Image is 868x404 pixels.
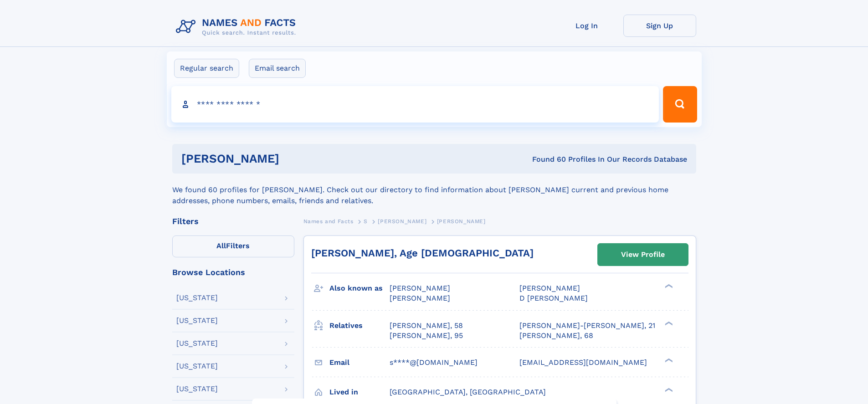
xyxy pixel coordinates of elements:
div: Browse Locations [172,268,294,276]
a: View Profile [598,244,688,266]
div: Filters [172,217,294,225]
span: [EMAIL_ADDRESS][DOMAIN_NAME] [519,358,647,367]
a: [PERSON_NAME]-[PERSON_NAME], 21 [519,321,655,331]
a: [PERSON_NAME], 95 [390,331,463,341]
div: [US_STATE] [176,363,218,370]
a: S [364,215,368,227]
h1: [PERSON_NAME] [181,153,406,164]
h3: Relatives [329,318,390,333]
a: [PERSON_NAME] [378,215,426,227]
label: Regular search [174,59,239,78]
span: S [364,218,368,225]
img: Logo Names and Facts [172,15,303,39]
button: Search Button [663,86,697,123]
label: Email search [249,59,306,78]
a: Names and Facts [303,215,354,227]
a: [PERSON_NAME], 58 [390,321,463,331]
a: Sign Up [623,15,696,37]
span: All [216,241,226,250]
div: [US_STATE] [176,317,218,324]
label: Filters [172,235,294,257]
a: [PERSON_NAME], 68 [519,331,593,341]
div: We found 60 profiles for [PERSON_NAME]. Check out our directory to find information about [PERSON... [172,174,696,206]
div: [US_STATE] [176,340,218,347]
div: ❯ [663,357,673,363]
div: ❯ [663,283,673,289]
a: [PERSON_NAME], Age [DEMOGRAPHIC_DATA] [311,247,534,259]
span: [PERSON_NAME] [378,218,426,225]
div: ❯ [663,320,673,326]
div: [US_STATE] [176,294,218,302]
span: [PERSON_NAME] [390,294,450,302]
a: Log In [550,15,623,37]
div: Found 60 Profiles In Our Records Database [406,154,687,164]
h3: Email [329,355,390,370]
input: search input [171,86,659,123]
span: [PERSON_NAME] [437,218,486,225]
h3: Lived in [329,384,390,400]
div: ❯ [663,387,673,393]
span: [PERSON_NAME] [390,284,450,292]
div: [US_STATE] [176,385,218,393]
div: View Profile [621,244,665,265]
span: [PERSON_NAME] [519,284,580,292]
h3: Also known as [329,281,390,296]
span: D [PERSON_NAME] [519,294,588,302]
span: [GEOGRAPHIC_DATA], [GEOGRAPHIC_DATA] [390,388,546,396]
